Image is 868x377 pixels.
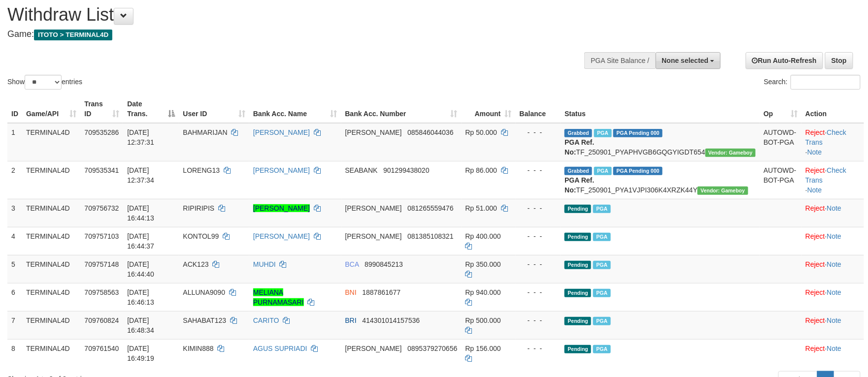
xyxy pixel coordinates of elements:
th: Action [801,95,864,123]
div: - - - [520,127,557,137]
span: Marked by boxmaster [593,233,610,241]
td: 8 [7,339,22,367]
th: Date Trans.: activate to sort column descending [123,95,179,123]
td: 6 [7,283,22,311]
a: MUHDI [253,260,276,268]
span: Vendor URL: https://payment21.1velocity.biz [705,149,756,157]
td: 4 [7,227,22,255]
div: - - - [520,231,557,241]
a: Reject [805,204,825,212]
a: Reject [805,260,825,268]
td: TERMINAL4D [22,123,80,161]
td: 2 [7,161,22,199]
a: [PERSON_NAME] [253,166,310,174]
span: Vendor URL: https://payment21.1velocity.biz [698,187,748,195]
div: - - - [520,315,557,325]
span: LORENG13 [183,166,220,174]
td: TERMINAL4D [22,255,80,283]
a: MELIANA PURNAMASARI [253,288,304,306]
td: TERMINAL4D [22,161,80,199]
span: 709760824 [84,316,119,324]
input: Search: [791,75,861,90]
td: AUTOWD-BOT-PGA [760,161,801,199]
span: Marked by boxmaster [594,129,611,137]
td: · · [801,161,864,199]
th: Trans ID: activate to sort column ascending [80,95,123,123]
span: Rp 350.000 [466,260,501,268]
b: PGA Ref. No: [565,176,594,194]
div: - - - [520,287,557,297]
span: None selected [662,57,709,64]
th: Bank Acc. Name: activate to sort column ascending [249,95,341,123]
td: TF_250901_PYAPHVGB6GQGYIGDT654 [561,123,760,161]
span: Rp 500.000 [466,316,501,324]
a: Reject [805,128,825,136]
td: 1 [7,123,22,161]
span: Marked by boxmaster [593,205,610,213]
a: Note [807,148,822,156]
a: Note [827,260,842,268]
span: Copy 901299438020 to clipboard [383,166,429,174]
span: Pending [565,261,591,269]
td: TF_250901_PYA1VJPI306K4XRZK44Y [561,161,760,199]
span: Copy 0895379270656 to clipboard [407,345,457,352]
a: [PERSON_NAME] [253,204,310,212]
label: Search: [764,75,861,90]
a: Run Auto-Refresh [746,52,823,69]
span: [DATE] 16:49:19 [127,345,154,362]
td: TERMINAL4D [22,227,80,255]
a: Note [827,288,842,296]
th: Bank Acc. Number: activate to sort column ascending [341,95,462,123]
span: Rp 86.000 [466,166,498,174]
span: [PERSON_NAME] [345,128,402,136]
span: KONTOL99 [183,232,219,240]
th: Game/API: activate to sort column ascending [22,95,80,123]
span: [PERSON_NAME] [345,204,402,212]
span: PGA Pending [613,167,663,175]
span: BRI [345,316,357,324]
span: [DATE] 12:37:31 [127,128,154,146]
span: [DATE] 16:44:40 [127,260,154,278]
span: 709757148 [84,260,119,268]
td: TERMINAL4D [22,199,80,227]
a: CARITO [253,316,279,324]
span: BNI [345,288,357,296]
span: 709757103 [84,232,119,240]
a: [PERSON_NAME] [253,128,310,136]
span: Grabbed [565,167,592,175]
span: Marked by boxmaster [593,289,610,297]
span: 709535286 [84,128,119,136]
td: · · [801,123,864,161]
span: Rp 50.000 [466,128,498,136]
span: [DATE] 16:44:13 [127,204,154,222]
div: - - - [520,203,557,213]
a: Reject [805,345,825,352]
a: AGUS SUPRIADI [253,345,307,352]
span: BAHMARIJAN [183,128,227,136]
span: Rp 400.000 [466,232,501,240]
th: Op: activate to sort column ascending [760,95,801,123]
span: ALLUNA9090 [183,288,225,296]
span: SEABANK [345,166,378,174]
span: Pending [565,345,591,353]
span: [DATE] 16:44:37 [127,232,154,250]
h1: Withdraw List [7,5,569,25]
span: 709758563 [84,288,119,296]
span: [DATE] 16:48:34 [127,316,154,334]
td: TERMINAL4D [22,339,80,367]
label: Show entries [7,75,82,90]
td: · [801,283,864,311]
span: [DATE] 16:46:13 [127,288,154,306]
div: - - - [520,165,557,175]
a: Reject [805,316,825,324]
td: · [801,255,864,283]
div: - - - [520,259,557,269]
span: Rp 51.000 [466,204,498,212]
a: Reject [805,166,825,174]
h4: Game: [7,30,569,39]
a: Reject [805,288,825,296]
th: ID [7,95,22,123]
a: Note [827,232,842,240]
td: AUTOWD-BOT-PGA [760,123,801,161]
b: PGA Ref. No: [565,138,594,156]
